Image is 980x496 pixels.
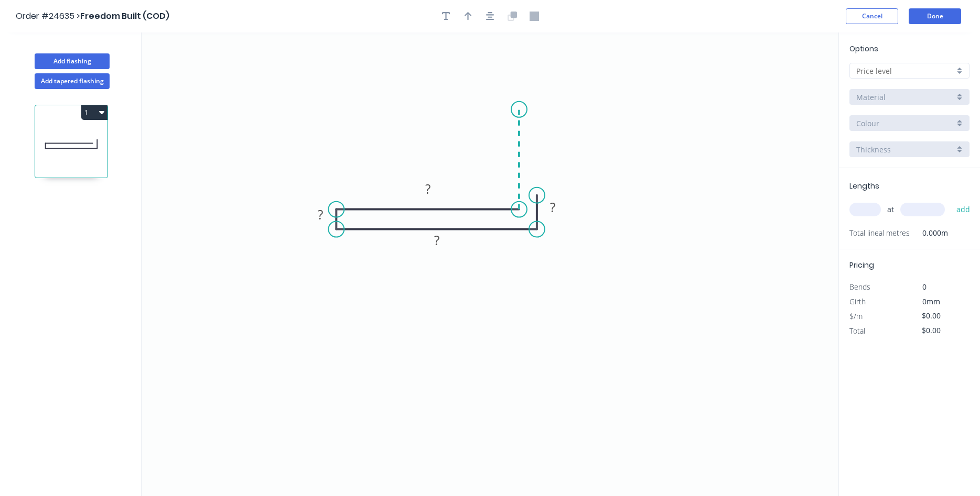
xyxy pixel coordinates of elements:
[951,201,976,218] button: add
[318,206,323,223] tspan: ?
[856,92,886,103] span: Material
[849,296,866,306] span: Girth
[856,118,879,129] span: Colour
[550,199,555,216] tspan: ?
[35,73,110,89] button: Add tapered flashing
[887,202,894,217] span: at
[856,65,954,76] input: Price level
[922,282,927,292] span: 0
[81,105,107,120] button: 1
[35,53,110,69] button: Add flashing
[910,226,948,240] span: 0.000m
[922,296,940,306] span: 0mm
[434,232,439,249] tspan: ?
[16,10,80,22] span: Order #24635 >
[142,32,838,496] svg: 0
[849,43,878,54] span: Options
[849,311,863,321] span: $/m
[80,10,169,22] span: Freedom Built (COD)
[849,260,874,270] span: Pricing
[856,144,891,155] span: Thickness
[909,8,961,24] button: Done
[425,180,430,197] tspan: ?
[849,226,910,240] span: Total lineal metres
[846,8,898,24] button: Cancel
[849,282,870,292] span: Bends
[849,326,865,336] span: Total
[849,181,879,191] span: Lengths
